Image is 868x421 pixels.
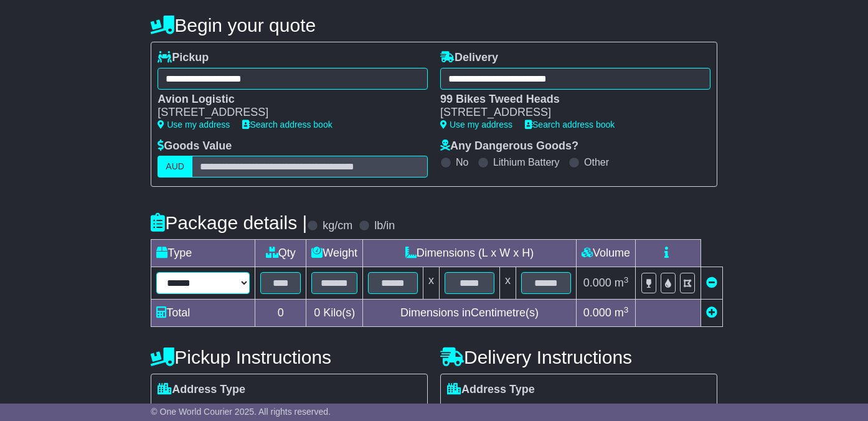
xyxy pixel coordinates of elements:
td: Volume [577,240,636,267]
span: 0.000 [583,306,611,319]
td: x [423,267,440,300]
td: Qty [255,240,306,267]
span: Commercial [230,400,295,419]
label: Any Dangerous Goods? [440,140,578,153]
a: Use my address [158,120,230,130]
span: m [615,277,629,289]
td: Dimensions (L x W x H) [363,240,577,267]
h4: Package details | [151,212,307,233]
label: Delivery [440,51,498,65]
sup: 3 [624,275,629,285]
a: Use my address [440,120,512,130]
div: [STREET_ADDRESS] [158,106,415,120]
span: Air & Sea Depot [597,400,681,419]
h4: Pickup Instructions [151,347,428,367]
label: No [456,156,468,168]
div: 99 Bikes Tweed Heads [440,93,698,106]
a: Remove this item [706,277,717,289]
span: © One World Courier 2025. All rights reserved. [151,407,331,417]
span: 0.000 [583,277,611,289]
span: Air & Sea Depot [308,400,392,419]
td: Total [151,300,255,327]
label: Lithium Battery [493,156,560,168]
label: Address Type [447,383,535,397]
label: kg/cm [323,219,352,233]
td: Type [151,240,255,267]
td: 0 [255,300,306,327]
td: Weight [306,240,363,267]
div: Avion Logistic [158,93,415,106]
td: Dimensions in Centimetre(s) [363,300,577,327]
label: lb/in [374,219,395,233]
label: Address Type [158,383,245,397]
td: x [500,267,516,300]
label: AUD [158,156,192,177]
a: Add new item [706,306,717,319]
label: Goods Value [158,140,232,153]
label: Other [584,156,609,168]
a: Search address book [525,120,615,130]
label: Pickup [158,51,209,65]
span: m [615,306,629,319]
a: Search address book [242,120,332,130]
span: 0 [314,306,320,319]
span: Residential [158,400,218,419]
div: [STREET_ADDRESS] [440,106,698,120]
span: Residential [447,400,507,419]
h4: Delivery Instructions [440,347,717,367]
span: Commercial [520,400,585,419]
td: Kilo(s) [306,300,363,327]
sup: 3 [624,305,629,315]
h4: Begin your quote [151,15,717,35]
